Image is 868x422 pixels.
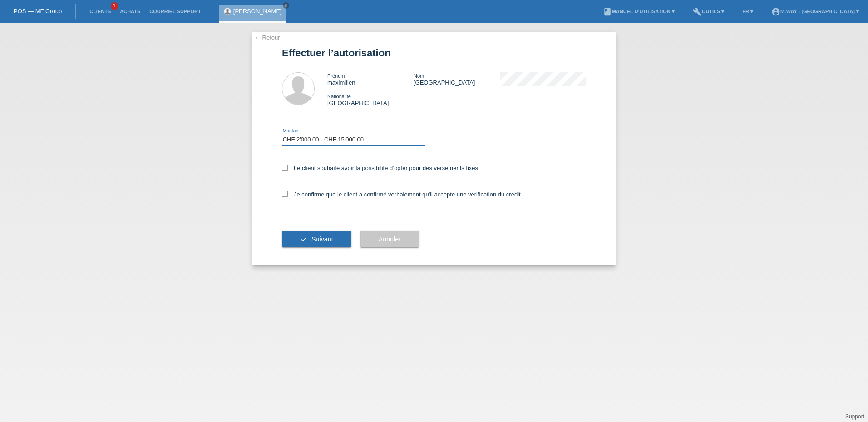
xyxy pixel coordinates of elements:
[598,9,679,14] a: bookManuel d’utilisation ▾
[414,73,424,79] span: Nom
[327,73,345,79] span: Prénom
[145,9,205,14] a: Courriel Support
[603,7,612,16] i: book
[283,2,289,9] a: close
[771,7,780,16] i: account_circle
[767,9,863,14] a: account_circlem-way - [GEOGRAPHIC_DATA] ▾
[255,34,280,41] a: ← Retour
[379,236,401,243] span: Annuler
[14,8,62,15] a: POS — MF Group
[327,94,351,99] span: Nationalité
[282,231,351,248] button: check Suivant
[111,2,118,10] span: 1
[300,236,307,243] i: check
[282,47,586,59] h1: Effectuer l’autorisation
[360,231,419,248] button: Annuler
[282,191,522,198] label: Je confirme que le client a confirmé verbalement qu'il accepte une vérification du crédit.
[738,9,758,14] a: FR ▾
[233,8,282,15] a: [PERSON_NAME]
[693,7,702,16] i: build
[85,9,115,14] a: Clients
[327,72,414,86] div: maximilien
[688,9,729,14] a: buildOutils ▾
[845,413,864,420] a: Support
[414,72,500,86] div: [GEOGRAPHIC_DATA]
[282,165,478,171] label: Le client souhaite avoir la possibilité d’opter pour des versements fixes
[115,9,145,14] a: Achats
[284,3,288,8] i: close
[311,236,333,243] span: Suivant
[327,93,414,106] div: [GEOGRAPHIC_DATA]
